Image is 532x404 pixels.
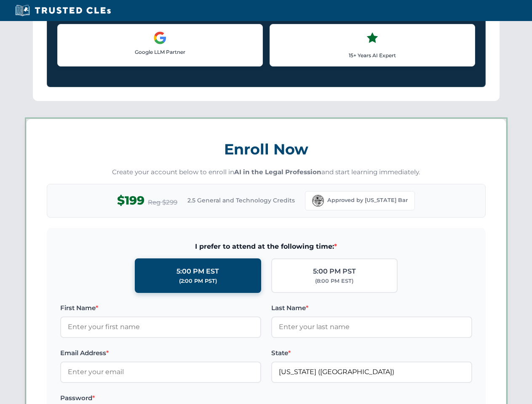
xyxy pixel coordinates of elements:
input: Enter your last name [271,316,472,338]
label: First Name [60,303,261,313]
span: 2.5 General and Technology Credits [187,196,295,205]
h3: Enroll Now [47,136,486,162]
label: Email Address [60,348,261,358]
img: Florida Bar [312,195,324,207]
span: Reg $299 [148,197,177,207]
p: 15+ Years AI Expert [277,51,468,59]
strong: AI in the Legal Profession [234,168,321,176]
input: Enter your email [60,361,261,383]
div: (8:00 PM EST) [315,277,353,285]
span: I prefer to attend at the following time: [60,241,472,252]
div: (2:00 PM PST) [179,277,217,285]
span: $199 [117,191,144,210]
div: 5:00 PM EST [176,266,219,277]
img: Google [153,31,167,45]
input: Florida (FL) [271,361,472,383]
input: Enter your first name [60,316,261,338]
p: Create your account below to enroll in and start learning immediately. [47,167,486,177]
img: Trusted CLEs [13,4,113,17]
label: State [271,348,472,358]
div: 5:00 PM PST [313,266,356,277]
label: Last Name [271,303,472,313]
p: Google LLM Partner [64,48,256,56]
label: Password [60,393,261,403]
span: Approved by [US_STATE] Bar [327,196,408,205]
